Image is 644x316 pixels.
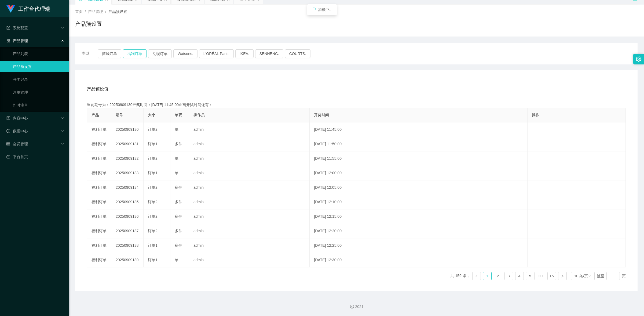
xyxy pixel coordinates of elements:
span: 单 [175,127,178,132]
i: 图标: appstore-o [6,39,10,43]
span: 操作员 [193,113,205,117]
h1: 产品预设置 [75,20,102,28]
span: 数据中心 [6,129,28,133]
td: [DATE] 12:15:00 [310,209,528,224]
td: admin [189,151,310,166]
td: admin [189,180,310,195]
td: 20250909131 [111,137,144,151]
button: COURTS. [285,49,310,58]
span: 订单2 [148,214,158,219]
li: 上一页 [472,272,481,280]
button: IKEA. [235,49,254,58]
a: 1 [483,272,491,280]
td: [DATE] 12:30:00 [310,253,528,267]
a: 产品预设置 [13,61,64,72]
span: 产品预设值 [87,86,108,92]
td: 20250909130 [111,122,144,137]
span: ••• [537,272,545,280]
span: 多件 [175,243,182,248]
span: 订单2 [148,229,158,233]
li: 2 [494,272,502,280]
td: admin [189,137,310,151]
span: 内容中心 [6,116,28,120]
td: admin [189,224,310,238]
div: 跳至 页 [597,272,626,280]
span: 订单2 [148,200,158,204]
i: 图标: check-circle-o [6,129,10,133]
button: SENHENG. [255,49,283,58]
a: 3 [505,272,513,280]
a: 4 [515,272,524,280]
li: 下一页 [558,272,567,280]
span: 首页 [75,9,83,14]
span: 多件 [175,200,182,204]
a: 图标: dashboard平台首页 [6,151,64,162]
a: 16 [548,272,556,280]
td: 福利订单 [87,180,111,195]
span: 会员管理 [6,142,28,146]
td: admin [189,195,310,209]
td: [DATE] 12:20:00 [310,224,528,238]
i: icon: loading [312,8,316,12]
td: 20250909136 [111,209,144,224]
td: [DATE] 12:00:00 [310,166,528,180]
span: 多件 [175,185,182,190]
span: 期号 [116,113,123,117]
td: admin [189,122,310,137]
i: 图标: left [475,275,478,278]
i: 图标: right [561,275,564,278]
td: 福利订单 [87,151,111,166]
span: / [85,9,86,14]
span: 单 [175,156,178,161]
span: 产品预设置 [108,9,127,14]
a: 产品列表 [13,48,64,59]
button: 兑现订单 [148,49,172,58]
td: [DATE] 11:55:00 [310,151,528,166]
li: 3 [504,272,513,280]
h1: 工作台代理端 [18,0,50,17]
td: 福利订单 [87,238,111,253]
a: 2 [494,272,502,280]
button: 福利订单 [123,49,147,58]
td: 20250909139 [111,253,144,267]
a: 5 [526,272,534,280]
li: 16 [547,272,556,280]
td: [DATE] 11:45:00 [310,122,528,137]
td: 20250909135 [111,195,144,209]
span: 订单1 [148,243,158,248]
img: logo.9652507e.png [6,5,15,13]
td: 福利订单 [87,253,111,267]
a: 工作台代理端 [6,6,50,11]
a: 即时注单 [13,100,64,111]
button: 商城订单 [98,49,121,58]
td: [DATE] 11:50:00 [310,137,528,151]
div: 当前期号为：20250909130开奖时间：[DATE] 11:45:00距离开奖时间还有： [87,102,626,108]
span: 操作 [532,113,539,117]
li: 向后 5 页 [537,272,545,280]
a: 开奖记录 [13,74,64,85]
span: 单 [175,258,178,262]
span: 单双 [175,113,182,117]
span: 多件 [175,142,182,146]
span: 订单1 [148,258,158,262]
span: 订单1 [148,171,158,175]
span: 订单2 [148,127,158,132]
span: 多件 [175,214,182,219]
td: [DATE] 12:10:00 [310,195,528,209]
div: 10 条/页 [574,272,588,280]
div: 2021 [73,304,640,310]
button: Watsons. [173,49,197,58]
td: [DATE] 12:25:00 [310,238,528,253]
span: 系统配置 [6,26,28,30]
td: admin [189,238,310,253]
td: 20250909138 [111,238,144,253]
td: [DATE] 12:05:00 [310,180,528,195]
td: 20250909132 [111,151,144,166]
i: 图标: copyright [350,305,354,308]
span: 订单2 [148,156,158,161]
td: admin [189,166,310,180]
td: 20250909137 [111,224,144,238]
button: L'ORÉAL Paris. [199,49,234,58]
span: 订单2 [148,185,158,190]
span: 开奖时间 [314,113,329,117]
